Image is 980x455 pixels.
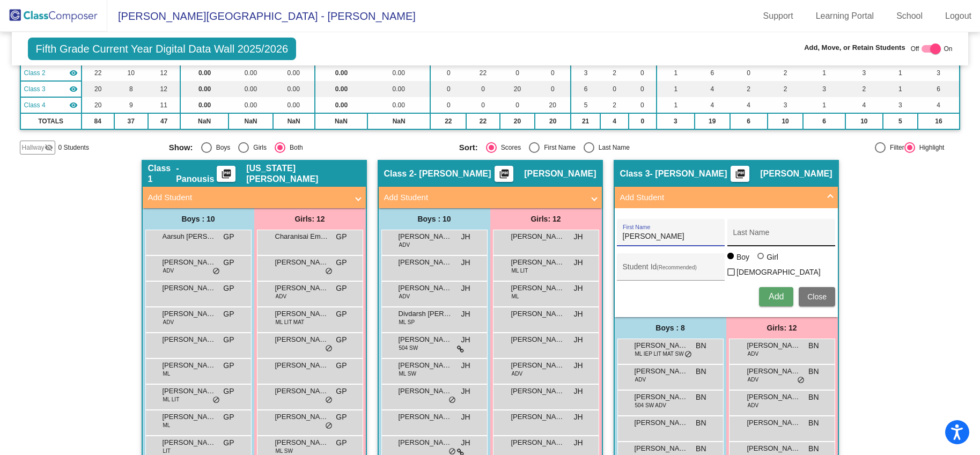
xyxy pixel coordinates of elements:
[883,113,918,129] td: 5
[336,231,347,243] span: GP
[229,97,272,113] td: 0.00
[275,283,329,293] span: [PERSON_NAME]
[571,65,600,81] td: 3
[336,360,347,371] span: GP
[466,97,499,113] td: 0
[461,257,470,268] span: JH
[535,81,571,97] td: 0
[623,267,719,275] input: Student Id
[600,65,629,81] td: 2
[768,81,804,97] td: 2
[163,257,216,268] span: [PERSON_NAME]
[635,376,646,384] span: ADV
[367,81,431,97] td: 0.00
[684,350,692,359] span: do_not_disturb_alt
[726,317,838,339] div: Girls: 12
[883,65,918,81] td: 1
[695,113,730,129] td: 19
[730,97,768,113] td: 4
[430,97,466,113] td: 0
[384,192,584,204] mat-panel-title: Add Student
[615,317,726,339] div: Boys : 8
[212,143,231,152] div: Boys
[114,113,148,129] td: 37
[944,44,952,54] span: On
[399,309,452,319] span: Divdarsh [PERSON_NAME]
[163,447,171,455] span: LIT
[399,292,410,300] span: ADV
[747,340,801,351] span: [PERSON_NAME]
[336,412,347,423] span: GP
[573,360,583,371] span: JH
[276,292,287,300] span: ADV
[573,386,583,397] span: JH
[163,412,216,422] span: [PERSON_NAME]
[163,437,216,448] span: [PERSON_NAME]
[629,81,657,97] td: 0
[535,113,571,129] td: 20
[180,81,229,97] td: 0.00
[620,192,820,204] mat-panel-title: Add Student
[696,443,706,454] span: BN
[20,81,82,97] td: Becca Nordquist - Nordquist
[82,65,114,81] td: 22
[20,113,82,129] td: TOTALS
[803,97,845,113] td: 1
[886,143,904,152] div: Filter
[695,81,730,97] td: 4
[888,8,931,25] a: School
[747,392,801,402] span: [PERSON_NAME]
[114,65,148,81] td: 10
[223,386,234,397] span: GP
[430,65,466,81] td: 0
[315,65,367,81] td: 0.00
[379,187,602,208] mat-expansion-panel-header: Add Student
[512,292,519,300] span: ML
[399,386,452,397] span: [PERSON_NAME]
[466,113,499,129] td: 22
[223,437,234,449] span: GP
[635,366,688,377] span: [PERSON_NAME]
[511,412,565,422] span: [PERSON_NAME]
[28,38,297,60] span: Fifth Grade Current Year Digital Data Wall 2025/2026
[276,318,305,326] span: ML LIT MAT
[315,81,367,97] td: 0.00
[223,231,234,243] span: GP
[107,8,416,25] span: [PERSON_NAME][GEOGRAPHIC_DATA] - [PERSON_NAME]
[336,257,347,268] span: GP
[163,421,171,429] span: ML
[635,350,684,358] span: ML IEP LIT MAT SW
[114,97,148,113] td: 9
[163,267,174,275] span: ADV
[730,81,768,97] td: 2
[804,42,905,53] span: Add, Move, or Retain Students
[615,208,838,317] div: Add Student
[573,231,583,243] span: JH
[275,231,329,242] span: Charanisai Embadi
[223,309,234,320] span: GP
[629,113,657,129] td: 0
[169,142,451,153] mat-radio-group: Select an option
[461,386,470,397] span: JH
[500,97,535,113] td: 0
[600,97,629,113] td: 2
[731,166,749,182] button: Print Students Details
[367,97,431,113] td: 0.00
[163,386,216,397] span: [PERSON_NAME]
[45,143,53,152] mat-icon: visibility_off
[430,113,466,129] td: 22
[696,417,706,429] span: BN
[367,113,431,129] td: NaN
[807,292,827,301] span: Close
[768,113,804,129] td: 10
[229,65,272,81] td: 0.00
[399,283,452,293] span: [PERSON_NAME]
[495,166,513,182] button: Print Students Details
[466,81,499,97] td: 0
[635,401,666,409] span: 504 SW ADV
[540,143,576,152] div: First Name
[511,309,565,319] span: [PERSON_NAME]
[275,386,329,397] span: [PERSON_NAME]
[399,370,416,378] span: ML SW
[695,65,730,81] td: 6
